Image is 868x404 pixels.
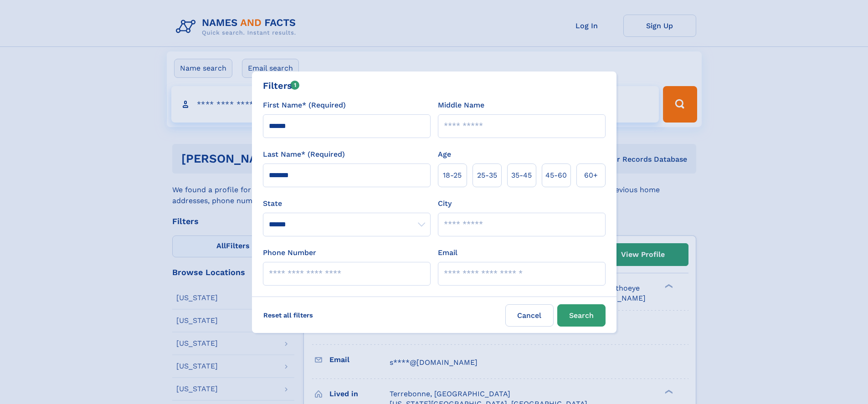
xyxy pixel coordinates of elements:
[545,170,567,181] span: 45‑60
[263,149,345,160] label: Last Name* (Required)
[263,198,431,209] label: State
[263,100,346,111] label: First Name* (Required)
[438,247,457,258] label: Email
[263,247,316,258] label: Phone Number
[477,170,497,181] span: 25‑35
[263,79,300,92] div: Filters
[438,198,452,209] label: City
[438,149,451,160] label: Age
[257,304,319,326] label: Reset all filters
[511,170,532,181] span: 35‑45
[584,170,598,181] span: 60+
[557,304,606,327] button: Search
[438,100,484,111] label: Middle Name
[443,170,462,181] span: 18‑25
[505,304,554,327] label: Cancel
